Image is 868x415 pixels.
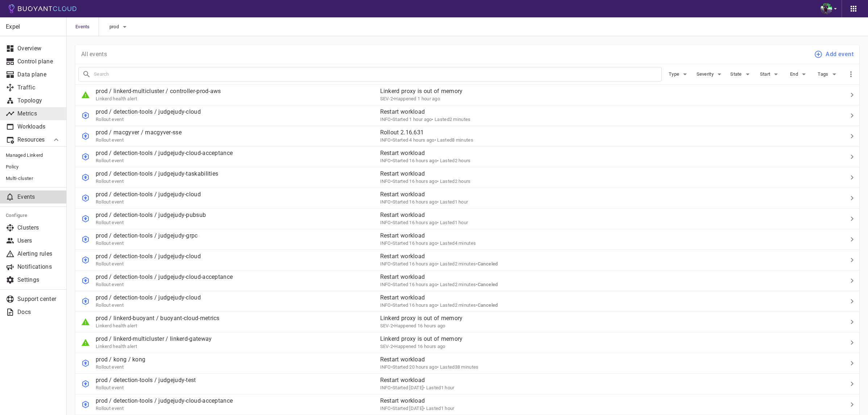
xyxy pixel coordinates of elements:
[476,302,498,308] span: •
[81,51,107,58] p: All events
[437,261,476,267] span: • Lasted 2 minutes
[380,323,393,328] span: SEV-2
[821,3,832,14] img: Bjorn Stange
[380,211,824,219] p: Restart workload
[17,276,61,284] p: Settings
[380,179,391,184] span: INFO
[380,294,824,301] p: Restart workload
[418,323,445,328] relative-time: 16 hours ago
[669,71,681,77] span: Type
[380,199,391,205] span: INFO
[380,170,824,177] p: Restart workload
[96,170,218,177] p: prod / detection-tools / judgejudy-taskabilities
[423,406,454,411] span: • Lasted 1 hour
[668,69,691,80] button: Type
[380,220,391,225] span: INFO
[813,48,856,61] button: Add event
[96,179,124,184] span: Rollout event
[788,69,811,80] button: End
[380,315,824,322] p: Linkerd proxy is out of memory
[409,302,437,308] relative-time: 16 hours ago
[391,220,437,225] span: Sun, 10 Aug 2025 21:34:10 CDT / Mon, 11 Aug 2025 02:34:10 UTC
[96,323,137,328] span: Linkerd health alert
[391,406,424,411] span: Sun, 10 Aug 2025 05:09:02 CDT / Sun, 10 Aug 2025 10:09:02 UTC
[380,137,391,143] span: INFO
[391,137,435,143] span: Mon, 11 Aug 2025 09:11:59 CDT / Mon, 11 Aug 2025 14:11:59 UTC
[17,71,61,78] p: Data plane
[409,406,423,411] relative-time: [DATE]
[697,71,715,77] span: Severity
[96,232,198,239] p: prod / detection-tools / judgejudy-grpc
[391,261,437,267] span: Sun, 10 Aug 2025 21:35:21 CDT / Mon, 11 Aug 2025 02:35:21 UTC
[75,17,99,36] span: Events
[437,158,471,163] span: • Lasted 2 hours
[435,137,473,143] span: • Lasted 8 minutes
[380,335,824,343] p: Linkerd proxy is out of memory
[380,397,824,404] p: Restart workload
[391,179,437,184] span: Sun, 10 Aug 2025 21:34:40 CDT / Mon, 11 Aug 2025 02:34:40 UTC
[380,253,824,260] p: Restart workload
[409,261,437,267] relative-time: 16 hours ago
[94,69,661,79] input: Search
[380,108,824,116] p: Restart workload
[96,282,124,287] span: Rollout event
[380,88,824,95] p: Linkerd proxy is out of memory
[6,164,61,170] span: Policy
[96,335,212,343] p: prod / linkerd-multicluster / linkerd-gateway
[17,45,61,52] p: Overview
[17,237,61,244] p: Users
[6,176,61,181] span: Multi-cluster
[409,364,437,370] relative-time: 20 hours ago
[96,315,220,322] p: prod / linkerd-buoyant / buoyant-cloud-metrics
[817,69,840,80] button: Tags
[391,117,432,122] span: Mon, 11 Aug 2025 11:48:02 CDT / Mon, 11 Aug 2025 16:48:02 UTC
[6,23,60,30] p: Expel
[17,58,61,65] p: Control plane
[391,302,437,308] span: Sun, 10 Aug 2025 21:33:07 CDT / Mon, 11 Aug 2025 02:33:07 UTC
[391,385,424,390] span: Sun, 10 Aug 2025 05:11:45 CDT / Sun, 10 Aug 2025 10:11:45 UTC
[380,129,824,136] p: Rollout 2.16.631
[437,282,476,287] span: • Lasted 2 minutes
[391,282,437,287] span: Sun, 10 Aug 2025 21:33:25 CDT / Mon, 11 Aug 2025 02:33:25 UTC
[380,150,824,157] p: Restart workload
[391,240,437,246] span: Sun, 10 Aug 2025 21:33:43 CDT / Mon, 11 Aug 2025 02:33:43 UTC
[96,294,201,301] p: prod / detection-tools / judgejudy-cloud
[17,84,61,91] p: Traffic
[478,282,498,287] span: Canceled
[393,344,445,349] span: Sun, 10 Aug 2025 21:27:03 CDT / Mon, 11 Aug 2025 02:27:03 UTC
[96,377,196,384] p: prod / detection-tools / judgejudy-test
[380,356,824,363] p: Restart workload
[96,199,124,205] span: Rollout event
[96,253,201,260] p: prod / detection-tools / judgejudy-cloud
[96,240,124,246] span: Rollout event
[108,21,131,32] button: prod
[380,406,391,411] span: INFO
[409,240,437,246] relative-time: 16 hours ago
[96,191,201,198] p: prod / detection-tools / judgejudy-cloud
[380,158,391,163] span: INFO
[380,240,391,246] span: INFO
[418,344,445,349] relative-time: 16 hours ago
[437,302,476,308] span: • Lasted 2 minutes
[96,385,124,390] span: Rollout event
[437,199,468,205] span: • Lasted 1 hour
[391,199,437,205] span: Sun, 10 Aug 2025 21:37:09 CDT / Mon, 11 Aug 2025 02:37:09 UTC
[96,88,221,95] p: prod / linkerd-multicluster / controller-prod-aws
[109,24,120,30] span: prod
[17,136,46,143] p: Resources
[409,199,437,205] relative-time: 16 hours ago
[17,110,61,117] p: Metrics
[96,220,124,225] span: Rollout event
[790,71,800,77] span: End
[418,96,440,101] relative-time: 1 hour ago
[380,117,391,122] span: INFO
[6,152,61,158] span: Managed Linkerd
[17,250,61,257] p: Alerting rules
[818,71,830,77] span: Tags
[96,129,182,136] p: prod / macgyver / macgyver-sse
[96,96,137,101] span: Linkerd health alert
[476,261,498,267] span: •
[432,117,470,122] span: • Lasted 2 minutes
[17,263,61,271] p: Notifications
